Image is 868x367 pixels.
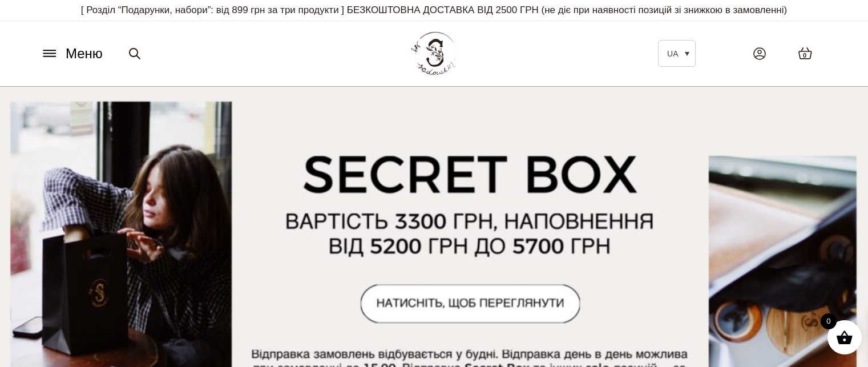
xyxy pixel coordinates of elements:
[786,35,824,71] a: 0
[658,40,696,67] a: UA
[411,32,457,75] img: BY SADOVSKIY
[821,313,837,329] span: 0
[803,51,806,61] span: 0
[66,43,103,64] span: Меню
[37,43,106,64] button: Меню
[667,49,678,58] span: UA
